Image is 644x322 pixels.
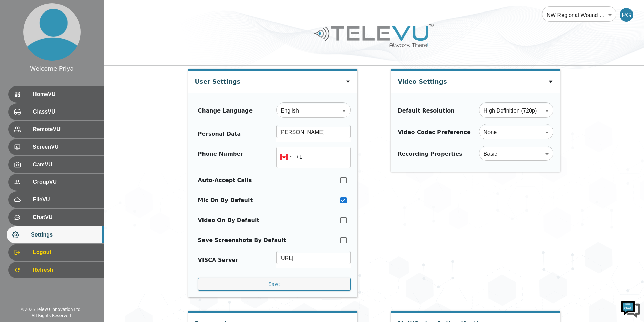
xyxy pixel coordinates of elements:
[198,216,260,224] div: Video On By Default
[398,107,455,115] div: Default Resolution
[33,90,98,98] span: HomeVU
[198,176,252,184] div: Auto-Accept Calls
[33,108,98,116] span: GlassVU
[7,226,104,243] div: Settings
[8,121,104,138] div: RemoteVU
[8,191,104,208] div: FileVU
[8,262,104,278] div: Refresh
[33,125,98,133] span: RemoteVU
[198,107,253,115] div: Change Language
[33,178,98,186] span: GroupVU
[198,130,241,138] div: Personal Data
[620,298,641,319] img: Chat Widget
[8,139,104,155] div: ScreenVU
[33,248,98,256] span: Logout
[479,145,553,164] div: Basic
[33,160,98,169] span: CamVU
[8,86,104,103] div: HomeVU
[30,64,74,73] div: Welcome Priya
[11,31,28,48] img: d_736959983_company_1615157101543_736959983
[23,3,81,61] img: profile.png
[8,156,104,173] div: CamVU
[198,196,253,204] div: Mic On By Default
[479,123,553,142] div: None
[32,313,71,319] div: All Rights Reserved
[21,306,82,313] div: © 2025 TeleVU Innovation Ltd.
[8,244,104,261] div: Logout
[33,143,98,151] span: ScreenVU
[198,236,286,244] div: Save Screenshots By Default
[276,147,294,168] div: Canada: + 1
[35,35,114,44] div: Chat with us now
[33,213,98,221] span: ChatVU
[398,71,447,90] div: Video Settings
[198,150,243,165] div: Phone Number
[39,85,93,153] span: We're online!
[33,266,98,274] span: Refresh
[111,3,127,20] div: Minimize live chat window
[3,184,129,208] textarea: Type your message and hit 'Enter'
[542,5,616,24] div: NW Regional Wound Care
[198,256,238,264] div: VISCA Server
[33,196,98,204] span: FileVU
[479,101,553,120] div: High Definition (720p)
[276,101,351,120] div: English
[8,174,104,191] div: GroupVU
[276,147,351,168] input: 1 (702) 123-4567
[31,231,98,239] span: Settings
[8,209,104,226] div: ChatVU
[620,8,633,22] div: PG
[8,103,104,120] div: GlassVU
[195,71,241,90] div: User Settings
[398,128,471,137] div: Video Codec Preference
[198,278,351,291] button: Save
[398,150,462,158] div: Recording Properties
[313,22,435,50] img: Logo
